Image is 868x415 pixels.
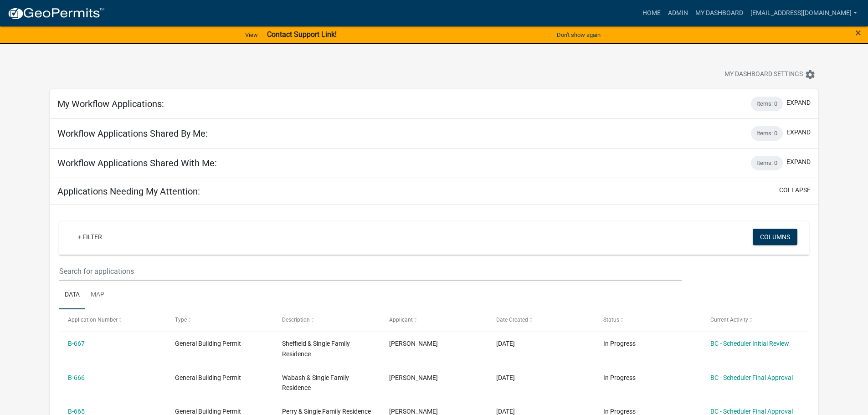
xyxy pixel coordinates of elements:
datatable-header-cell: Application Number [59,309,166,331]
a: BC - Scheduler Initial Review [710,340,789,347]
span: Shane Weist [389,408,438,415]
datatable-header-cell: Type [166,309,273,331]
a: Map [85,281,110,310]
a: [EMAIL_ADDRESS][DOMAIN_NAME] [747,5,861,22]
a: Home [639,5,664,22]
div: Items: 0 [751,97,783,111]
a: + Filter [70,229,109,245]
span: My Dashboard Settings [724,69,803,80]
a: B-666 [68,374,85,381]
span: Applicant [389,317,413,323]
span: Type [175,317,187,323]
span: Perry & Single Family Residence [282,408,371,415]
datatable-header-cell: Current Activity [701,309,808,331]
span: Status [603,317,619,323]
span: Sheffield & Single Family Residence [282,340,350,358]
span: Application Number [68,317,118,323]
h5: Applications Needing My Attention: [57,186,200,197]
a: View [241,27,262,42]
datatable-header-cell: Applicant [380,309,488,331]
button: My Dashboard Settingssettings [717,66,823,83]
span: Description [282,317,310,323]
span: General Building Permit [175,408,241,415]
a: BC - Scheduler Final Approval [710,374,793,381]
span: 09/18/2025 [496,340,515,347]
span: Wabash & Single Family Residence [282,374,349,392]
button: expand [786,128,811,137]
a: My Dashboard [692,5,747,22]
span: 09/17/2025 [496,408,515,415]
button: Close [855,27,861,38]
datatable-header-cell: Description [273,309,380,331]
i: settings [805,69,816,80]
span: Shane Weist [389,374,438,381]
button: expand [786,157,811,167]
span: × [855,26,861,39]
button: expand [786,98,811,108]
span: 09/17/2025 [496,374,515,381]
a: B-665 [68,408,85,415]
span: General Building Permit [175,374,241,381]
span: Jennifer DeLong [389,340,438,347]
h5: Workflow Applications Shared By Me: [57,128,208,139]
div: Items: 0 [751,126,783,141]
a: Admin [664,5,692,22]
a: Data [59,281,85,310]
strong: Contact Support Link! [267,30,337,39]
span: General Building Permit [175,340,241,347]
button: Don't show again [553,27,604,42]
a: BC - Scheduler Final Approval [710,408,793,415]
datatable-header-cell: Status [594,309,701,331]
span: In Progress [603,340,636,347]
button: collapse [779,185,811,195]
input: Search for applications [59,262,681,281]
span: In Progress [603,408,636,415]
h5: Workflow Applications Shared With Me: [57,158,217,169]
datatable-header-cell: Date Created [488,309,595,331]
a: B-667 [68,340,85,347]
span: In Progress [603,374,636,381]
div: Items: 0 [751,156,783,170]
span: Date Created [496,317,528,323]
h5: My Workflow Applications: [57,98,164,109]
button: Columns [753,229,797,245]
span: Current Activity [710,317,748,323]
